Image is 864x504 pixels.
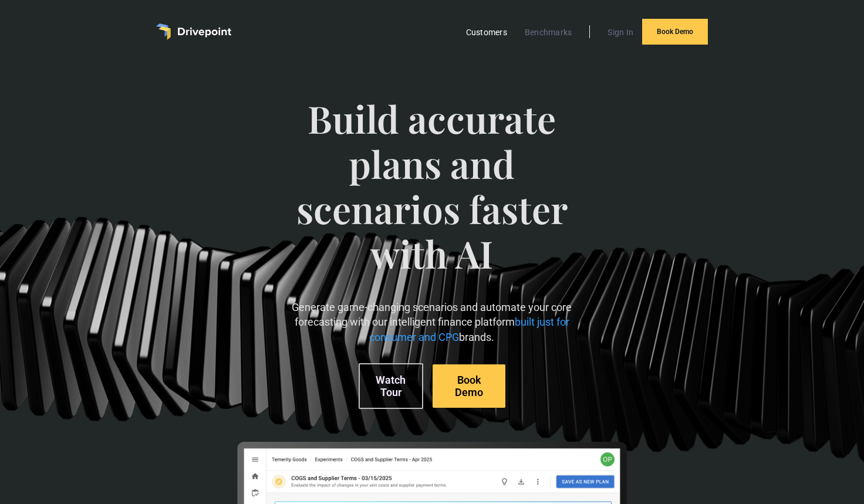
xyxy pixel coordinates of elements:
a: home [156,23,231,40]
a: Benchmarks [519,25,578,40]
span: Build accurate plans and scenarios faster with AI [285,96,579,300]
a: Book Demo [433,364,505,408]
a: Sign In [602,25,639,40]
p: Generate game-changing scenarios and automate your core forecasting with our intelligent finance ... [285,300,579,344]
a: Customers [460,25,513,40]
a: Watch Tour [359,363,423,409]
a: Book Demo [642,19,708,45]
